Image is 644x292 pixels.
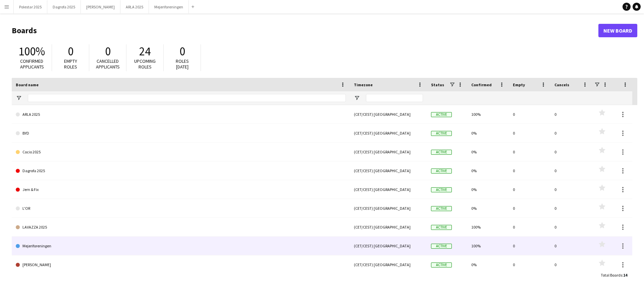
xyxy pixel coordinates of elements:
span: Active [431,112,452,117]
span: Confirmed [471,82,492,87]
span: Active [431,168,452,174]
div: (CET/CEST) [GEOGRAPHIC_DATA] [350,218,427,236]
button: Open Filter Menu [354,95,360,101]
div: 0 [550,161,592,180]
a: Dagrofa 2025 [16,161,346,180]
span: Roles [DATE] [176,58,189,70]
input: Board name Filter Input [28,94,346,102]
span: 0 [179,44,185,59]
div: (CET/CEST) [GEOGRAPHIC_DATA] [350,161,427,180]
div: 0 [550,180,592,199]
div: (CET/CEST) [GEOGRAPHIC_DATA] [350,237,427,255]
div: 0 [509,237,550,255]
div: (CET/CEST) [GEOGRAPHIC_DATA] [350,255,427,274]
a: LAVAZZA 2025 [16,218,346,237]
div: 0 [550,237,592,255]
span: Cancelled applicants [96,58,120,70]
a: Mejeriforeningen [16,237,346,255]
div: 0% [467,124,509,142]
div: 0 [550,218,592,236]
div: 0 [509,199,550,217]
span: Active [431,187,452,192]
button: [PERSON_NAME] [81,0,120,13]
span: Active [431,225,452,230]
div: 100% [467,237,509,255]
div: 0 [509,161,550,180]
div: 0% [467,143,509,161]
a: [PERSON_NAME] [16,255,346,274]
span: 0 [105,44,111,59]
div: 0 [509,218,550,236]
span: Active [431,150,452,155]
div: 0 [509,180,550,199]
span: 0 [68,44,73,59]
span: Active [431,131,452,136]
div: (CET/CEST) [GEOGRAPHIC_DATA] [350,199,427,217]
div: 0% [467,255,509,274]
div: 0 [509,255,550,274]
span: Total Boards [601,273,622,278]
div: 100% [467,105,509,124]
div: (CET/CEST) [GEOGRAPHIC_DATA] [350,105,427,124]
a: New Board [598,24,637,37]
div: : [601,269,627,282]
span: 24 [139,44,151,59]
span: Active [431,262,452,267]
a: Jem & Fix [16,180,346,199]
a: L'OR [16,199,346,218]
button: Mejeriforeningen [149,0,189,13]
div: 0 [509,105,550,124]
div: 0% [467,161,509,180]
span: Active [431,244,452,249]
input: Timezone Filter Input [366,94,423,102]
span: Cancels [554,82,569,87]
span: Timezone [354,82,373,87]
div: (CET/CEST) [GEOGRAPHIC_DATA] [350,143,427,161]
div: 0 [509,124,550,142]
span: Empty [513,82,525,87]
button: Dagrofa 2025 [47,0,81,13]
div: 0 [550,199,592,217]
span: 100% [18,44,45,59]
div: (CET/CEST) [GEOGRAPHIC_DATA] [350,180,427,199]
button: Open Filter Menu [16,95,22,101]
span: Status [431,82,444,87]
a: BYD [16,124,346,143]
span: Empty roles [64,58,77,70]
button: ARLA 2025 [120,0,149,13]
div: 0 [550,124,592,142]
div: 0 [550,105,592,124]
div: 0 [550,143,592,161]
span: Active [431,206,452,211]
button: Polestar 2025 [14,0,47,13]
span: Board name [16,82,39,87]
div: 0% [467,199,509,217]
div: 100% [467,218,509,236]
span: Upcoming roles [134,58,156,70]
div: 0 [509,143,550,161]
span: Confirmed applicants [20,58,44,70]
a: ARLA 2025 [16,105,346,124]
div: 0 [550,255,592,274]
h1: Boards [12,26,598,36]
span: 14 [623,273,627,278]
div: (CET/CEST) [GEOGRAPHIC_DATA] [350,124,427,142]
a: Cocio 2025 [16,143,346,161]
div: 0% [467,180,509,199]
